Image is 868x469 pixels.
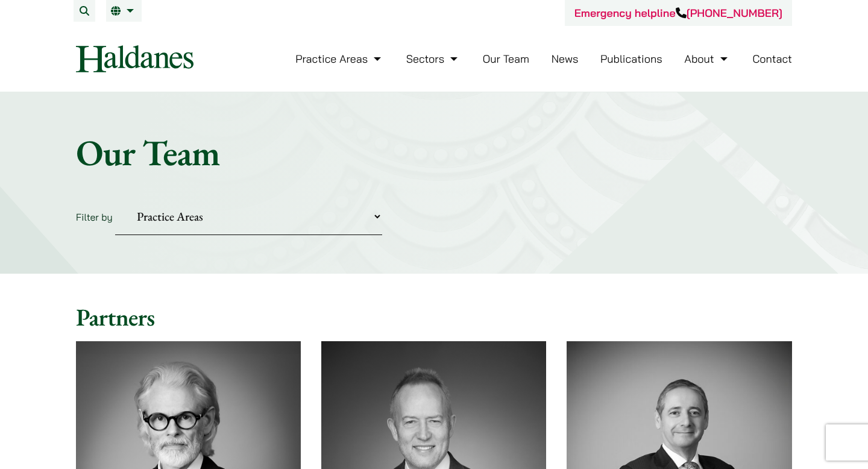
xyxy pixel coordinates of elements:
[483,52,529,66] a: Our Team
[111,6,137,16] a: EN
[406,52,461,66] a: Sectors
[76,131,792,174] h1: Our Team
[574,6,782,20] a: Emergency helpline[PHONE_NUMBER]
[76,211,113,223] label: Filter by
[295,52,384,66] a: Practice Areas
[76,45,193,72] img: Logo of Haldanes
[76,303,792,332] h2: Partners
[552,52,579,66] a: News
[752,52,792,66] a: Contact
[684,52,730,66] a: About
[600,52,662,66] a: Publications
